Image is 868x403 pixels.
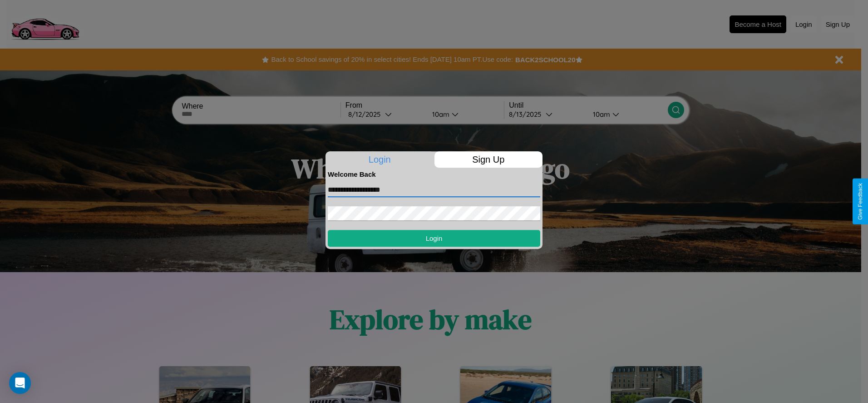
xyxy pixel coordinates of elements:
[328,230,540,247] button: Login
[857,183,863,220] div: Give Feedback
[328,170,540,178] h4: Welcome Back
[9,372,31,394] div: Open Intercom Messenger
[434,151,543,168] p: Sign Up
[325,151,434,168] p: Login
